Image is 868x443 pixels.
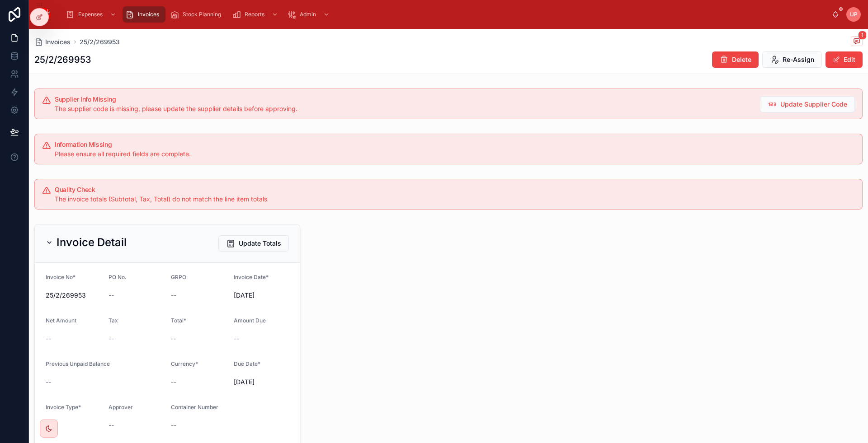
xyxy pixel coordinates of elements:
button: Update Supplier Code [760,96,855,112]
span: Tax [108,317,118,324]
span: GRPO [171,274,186,280]
span: [DATE] [234,378,289,387]
span: -- [46,378,51,387]
span: The invoice totals (Subtotal, Tax, Total) do not match the line item totals [55,195,267,203]
span: Container Number [171,404,218,410]
span: Approver [108,404,133,410]
a: Invoices [34,37,71,47]
span: Invoices [138,11,159,18]
a: 25/2/269953 [80,37,120,47]
span: 1 [858,31,867,40]
h5: Supplier Info Missing [55,96,753,103]
span: Expenses [78,11,103,18]
span: Please ensure all required fields are complete. [55,150,191,158]
span: Currency* [171,360,198,367]
span: Update Supplier Code [780,100,847,109]
div: Please ensure all required fields are complete. [55,149,855,159]
span: Update Totals [239,239,281,248]
span: Previous Unpaid Balance [46,360,110,367]
button: Update Totals [218,235,289,252]
div: scrollable content [58,5,832,24]
span: Invoice Type* [46,404,81,410]
span: Amount Due [234,317,266,324]
h1: 25/2/269953 [34,53,91,66]
span: Admin [300,11,316,18]
span: UP [850,11,858,18]
span: -- [46,334,51,343]
span: Re-Assign [783,55,814,64]
span: Invoice Date* [234,274,269,280]
div: The invoice totals (Subtotal, Tax, Total) do not match the line item totals [55,195,855,204]
span: -- [171,334,176,343]
span: PO No. [108,274,127,280]
span: -- [108,421,114,430]
span: Total* [171,317,186,324]
span: Invoices [45,37,71,47]
h5: Quality Check [55,187,855,193]
span: -- [171,378,176,387]
div: The supplier code is missing, please update the supplier details before approving. [55,104,753,113]
span: -- [108,334,114,343]
span: The supplier code is missing, please update the supplier details before approving. [55,105,297,112]
span: Invoice No* [46,274,75,280]
a: Invoices [123,6,165,23]
span: -- [108,291,114,300]
a: Admin [284,6,334,23]
a: Stock Planning [167,6,227,23]
span: [DATE] [234,291,289,300]
span: -- [234,334,239,343]
span: Reports [245,11,264,18]
h5: Information Missing [55,141,855,148]
span: -- [171,291,176,300]
span: Stock Planning [183,11,221,18]
a: Expenses [63,6,121,23]
a: Reports [229,6,283,23]
h2: Invoice Detail [57,235,127,250]
button: Delete [712,51,759,68]
span: -- [171,421,176,430]
button: Edit [826,51,863,68]
span: Delete [732,55,751,64]
span: 25/2/269953 [46,291,101,300]
span: Due Date* [234,360,260,367]
button: 1 [851,36,863,47]
button: Re-Assign [762,51,822,68]
span: Net Amount [46,317,76,324]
